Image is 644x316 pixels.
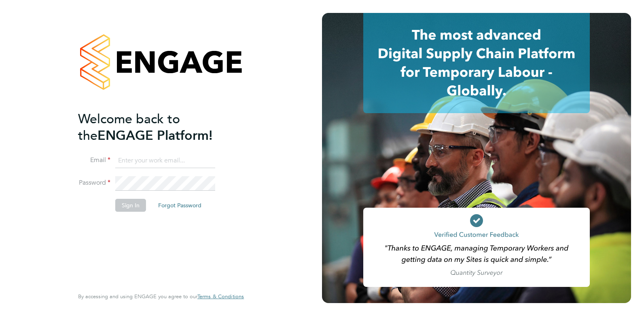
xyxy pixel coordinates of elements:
span: By accessing and using ENGAGE you agree to our [78,293,244,300]
h2: ENGAGE Platform! [78,111,236,144]
input: Enter your work email... [115,154,215,168]
button: Sign In [115,199,146,212]
label: Password [78,179,110,187]
button: Forgot Password [152,199,208,212]
span: Welcome back to the [78,111,180,143]
a: Terms & Conditions [197,293,244,300]
label: Email [78,156,110,164]
span: Terms & Conditions [197,293,244,300]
